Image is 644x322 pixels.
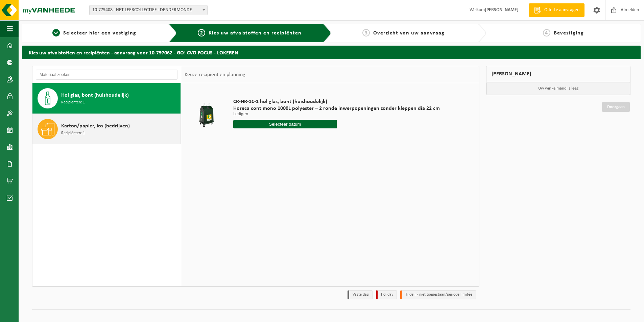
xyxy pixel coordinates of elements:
[198,29,205,36] span: 2
[400,290,476,299] li: Tijdelijk niet toegestaan/période limitée
[373,30,445,36] span: Overzicht van uw aanvraag
[348,290,373,299] li: Vaste dag
[485,7,519,13] strong: [PERSON_NAME]
[90,5,207,15] span: 10-779408 - HET LEERCOLLECTIEF - DENDERMONDE
[543,29,550,36] span: 4
[543,7,581,14] span: Offerte aanvragen
[32,83,181,114] button: Hol glas, bont (huishoudelijk) Recipiënten: 1
[25,29,163,37] a: 1Selecteer hier een vestiging
[61,99,85,106] span: Recipiënten: 1
[233,112,440,117] p: Ledigen
[36,70,177,80] input: Materiaal zoeken
[89,5,208,15] span: 10-779408 - HET LEERCOLLECTIEF - DENDERMONDE
[61,91,129,99] span: Hol glas, bont (huishoudelijk)
[181,66,249,83] div: Keuze recipiënt en planning
[209,30,302,36] span: Kies uw afvalstoffen en recipiënten
[486,66,631,82] div: [PERSON_NAME]
[376,290,397,299] li: Holiday
[362,29,370,36] span: 3
[486,82,630,95] p: Uw winkelmand is leeg
[22,46,641,59] h2: Kies uw afvalstoffen en recipiënten - aanvraag voor 10-797062 - GO! CVO FOCUS - LOKEREN
[233,105,440,112] span: Horeca cont mono 1000L polyester – 2 ronde inwerpopeningen zonder kleppen dia 22 cm
[63,30,136,36] span: Selecteer hier een vestiging
[32,114,181,144] button: Karton/papier, los (bedrijven) Recipiënten: 1
[61,122,130,130] span: Karton/papier, los (bedrijven)
[529,3,585,17] a: Offerte aanvragen
[233,98,440,105] span: CR-HR-1C-1 hol glas, bont (huishoudelijk)
[52,29,60,36] span: 1
[61,130,85,137] span: Recipiënten: 1
[554,30,584,36] span: Bevestiging
[602,102,630,112] a: Doorgaan
[233,120,337,128] input: Selecteer datum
